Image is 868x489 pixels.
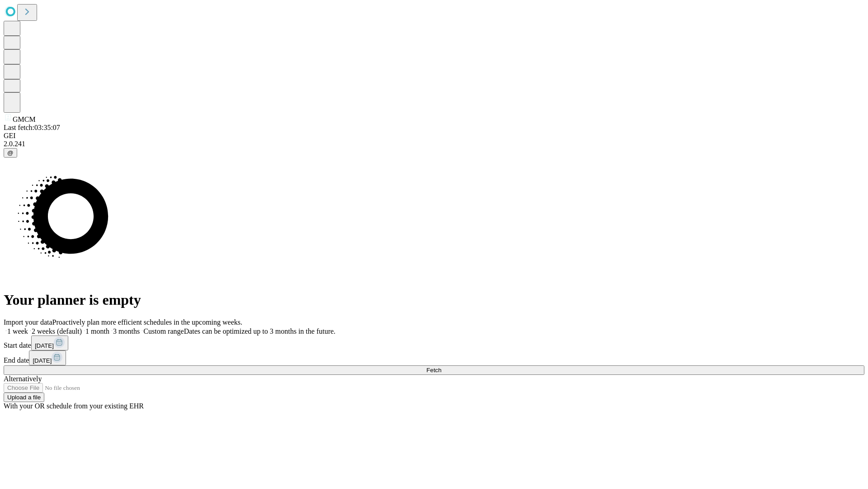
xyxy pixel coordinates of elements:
[52,318,242,326] span: Proactively plan more efficient schedules in the upcoming weeks.
[85,327,109,335] span: 1 month
[4,318,52,326] span: Import your data
[33,357,52,364] span: [DATE]
[4,148,17,158] button: @
[4,336,864,350] div: Start date
[4,375,42,383] span: Alternatively
[4,402,144,410] span: With your OR schedule from your existing EHR
[4,132,864,140] div: GEI
[4,292,864,308] h1: Your planner is empty
[7,149,14,156] span: @
[7,327,28,335] span: 1 week
[13,115,36,123] span: GMCM
[4,393,44,402] button: Upload a file
[4,350,864,365] div: End date
[426,367,441,374] span: Fetch
[31,336,68,350] button: [DATE]
[143,327,184,335] span: Custom range
[184,327,335,335] span: Dates can be optimized up to 3 months in the future.
[4,140,864,148] div: 2.0.241
[29,350,66,365] button: [DATE]
[4,365,864,375] button: Fetch
[35,342,54,349] span: [DATE]
[113,327,140,335] span: 3 months
[4,124,60,131] span: Last fetch: 03:35:07
[32,327,82,335] span: 2 weeks (default)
